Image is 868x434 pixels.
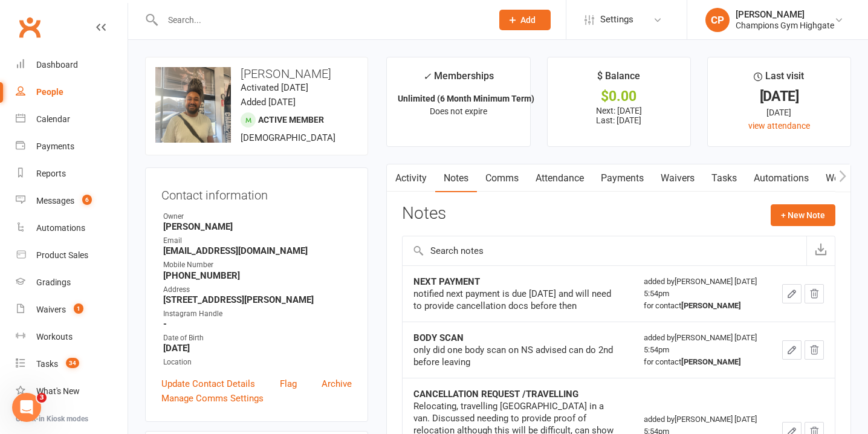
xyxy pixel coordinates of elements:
[163,343,352,354] strong: [DATE]
[16,242,128,269] a: Product Sales
[36,332,73,342] div: Workouts
[736,9,834,20] div: [PERSON_NAME]
[36,60,78,70] div: Dashboard
[748,121,810,131] a: view attendance
[16,187,128,215] a: Messages 6
[36,359,58,369] div: Tasks
[161,377,255,391] a: Update Contact Details
[387,164,435,192] a: Activity
[413,288,622,312] div: notified next payment is due [DATE] and will need to provide cancellation docs before then
[36,141,74,151] div: Payments
[163,211,352,222] div: Owner
[163,245,352,256] strong: [EMAIL_ADDRESS][DOMAIN_NAME]
[16,106,128,133] a: Calendar
[16,323,128,351] a: Workouts
[163,357,352,368] div: Location
[36,114,70,124] div: Calendar
[163,235,352,247] div: Email
[36,250,88,260] div: Product Sales
[163,221,352,232] strong: [PERSON_NAME]
[398,94,534,103] strong: Unlimited (6 Month Minimum Term)
[163,332,352,344] div: Date of Birth
[36,169,66,178] div: Reports
[36,277,71,287] div: Gradings
[423,68,494,91] div: Memberships
[36,223,85,233] div: Automations
[12,393,41,422] iframe: Intercom live chat
[430,106,487,116] span: Does not expire
[681,357,741,366] strong: [PERSON_NAME]
[499,10,551,30] button: Add
[163,308,352,320] div: Instagram Handle
[413,389,578,400] strong: CANCELLATION REQUEST /TRAVELLING
[163,284,352,296] div: Address
[163,294,352,305] strong: [STREET_ADDRESS][PERSON_NAME]
[413,332,464,343] strong: BODY SCAN
[37,393,47,403] span: 3
[155,67,358,80] h3: [PERSON_NAME]
[241,82,308,93] time: Activated [DATE]
[652,164,703,192] a: Waivers
[435,164,477,192] a: Notes
[16,51,128,79] a: Dashboard
[719,106,840,119] div: [DATE]
[161,184,352,202] h3: Contact information
[322,377,352,391] a: Archive
[163,319,352,329] strong: -
[163,270,352,281] strong: [PHONE_NUMBER]
[36,386,80,396] div: What's New
[644,356,760,368] div: for contact
[754,68,804,90] div: Last visit
[703,164,745,192] a: Tasks
[16,269,128,296] a: Gradings
[15,12,45,42] a: Clubworx
[644,300,760,312] div: for contact
[520,15,536,25] span: Add
[477,164,527,192] a: Comms
[161,391,264,406] a: Manage Comms Settings
[36,196,74,206] div: Messages
[16,296,128,323] a: Waivers 1
[423,71,431,82] i: ✓
[644,276,760,312] div: added by [PERSON_NAME] [DATE] 5:54pm
[402,204,446,226] h3: Notes
[559,106,679,125] p: Next: [DATE] Last: [DATE]
[16,378,128,405] a: What's New
[771,204,835,226] button: + New Note
[258,115,324,125] span: Active member
[592,164,652,192] a: Payments
[159,11,484,28] input: Search...
[155,67,231,143] img: image1755162147.png
[74,303,83,314] span: 1
[600,6,633,33] span: Settings
[36,87,63,97] div: People
[719,90,840,103] div: [DATE]
[16,215,128,242] a: Automations
[82,195,92,205] span: 6
[745,164,817,192] a: Automations
[644,332,760,368] div: added by [PERSON_NAME] [DATE] 5:54pm
[16,133,128,160] a: Payments
[16,351,128,378] a: Tasks 34
[403,236,806,265] input: Search notes
[163,259,352,271] div: Mobile Number
[736,20,834,31] div: Champions Gym Highgate
[16,79,128,106] a: People
[16,160,128,187] a: Reports
[241,97,296,108] time: Added [DATE]
[66,358,79,368] span: 34
[36,305,66,314] div: Waivers
[280,377,297,391] a: Flag
[681,301,741,310] strong: [PERSON_NAME]
[597,68,640,90] div: $ Balance
[413,344,622,368] div: only did one body scan on NS advised can do 2nd before leaving
[241,132,335,143] span: [DEMOGRAPHIC_DATA]
[413,276,480,287] strong: NEXT PAYMENT
[705,8,730,32] div: CP
[527,164,592,192] a: Attendance
[559,90,679,103] div: $0.00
